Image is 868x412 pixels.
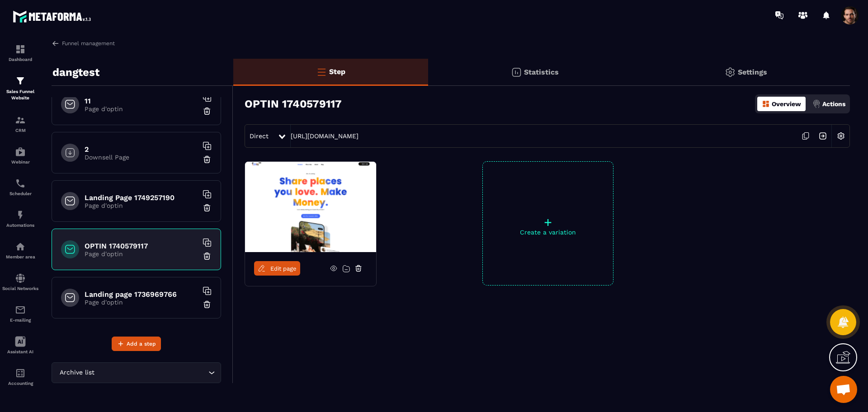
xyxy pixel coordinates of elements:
[15,368,26,379] img: accountant
[245,98,342,110] h3: OPTIN 1740579117
[203,155,212,164] img: trash
[52,63,99,81] p: dangtest
[2,286,38,291] p: Social Networks
[2,329,38,361] a: Assistant AI
[245,162,376,252] img: image
[2,223,38,228] p: Automations
[2,140,38,171] a: automationsautomationsWebinar
[15,44,26,55] img: formation
[329,67,345,76] p: Step
[291,132,359,140] a: [URL][DOMAIN_NAME]
[483,216,613,229] p: +
[2,234,38,266] a: automationsautomationsMember area
[85,250,198,257] p: Page d'optin
[316,66,327,77] img: bars-o.4a397970.svg
[2,381,38,386] p: Accounting
[832,127,849,145] img: setting-w.858f3a88.svg
[822,100,845,108] p: Actions
[772,100,801,108] p: Overview
[2,254,38,259] p: Member area
[254,261,300,276] a: Edit page
[52,39,60,47] img: arrow
[15,178,26,189] img: scheduler
[738,68,767,76] p: Settings
[85,299,198,306] p: Page d'optin
[762,100,770,108] img: dashboard-orange.40269519.svg
[15,115,26,126] img: formation
[15,241,26,252] img: automations
[85,105,198,112] p: Page d'optin
[2,171,38,203] a: schedulerschedulerScheduler
[270,265,297,272] span: Edit page
[85,193,198,202] h6: Landing Page 1749257190
[57,368,96,378] span: Archive list
[85,242,198,250] h6: OPTIN 1740579117
[2,361,38,393] a: accountantaccountantAccounting
[2,349,38,354] p: Assistant AI
[250,132,269,140] span: Direct
[203,300,212,309] img: trash
[2,266,38,298] a: social-networksocial-networkSocial Networks
[725,67,736,78] img: setting-gr.5f69749f.svg
[15,273,26,284] img: social-network
[15,146,26,157] img: automations
[812,100,821,108] img: actions.d6e523a2.png
[15,75,26,86] img: formation
[85,154,198,161] p: Downsell Page
[203,203,212,212] img: trash
[15,210,26,220] img: automations
[511,67,522,78] img: stats.20deebd0.svg
[483,229,613,236] p: Create a variation
[85,145,198,154] h6: 2
[830,376,857,403] div: Mở cuộc trò chuyện
[52,362,221,383] div: Search for option
[2,128,38,133] p: CRM
[15,304,26,315] img: email
[2,57,38,62] p: Dashboard
[85,97,198,105] h6: 11
[814,127,831,145] img: arrow-next.bcc2205e.svg
[203,252,212,261] img: trash
[203,107,212,116] img: trash
[2,203,38,234] a: automationsautomationsAutomations
[2,89,38,101] p: Sales Funnel Website
[2,298,38,329] a: emailemailE-mailing
[2,191,38,196] p: Scheduler
[2,69,38,108] a: formationformationSales Funnel Website
[2,108,38,140] a: formationformationCRM
[127,339,156,348] span: Add a step
[96,368,206,378] input: Search for option
[13,8,94,25] img: logo
[52,39,115,47] a: Funnel management
[112,337,161,351] button: Add a step
[2,159,38,164] p: Webinar
[2,37,38,69] a: formationformationDashboard
[524,68,559,76] p: Statistics
[2,318,38,323] p: E-mailing
[85,290,198,299] h6: Landing page 1736969766
[85,202,198,209] p: Page d'optin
